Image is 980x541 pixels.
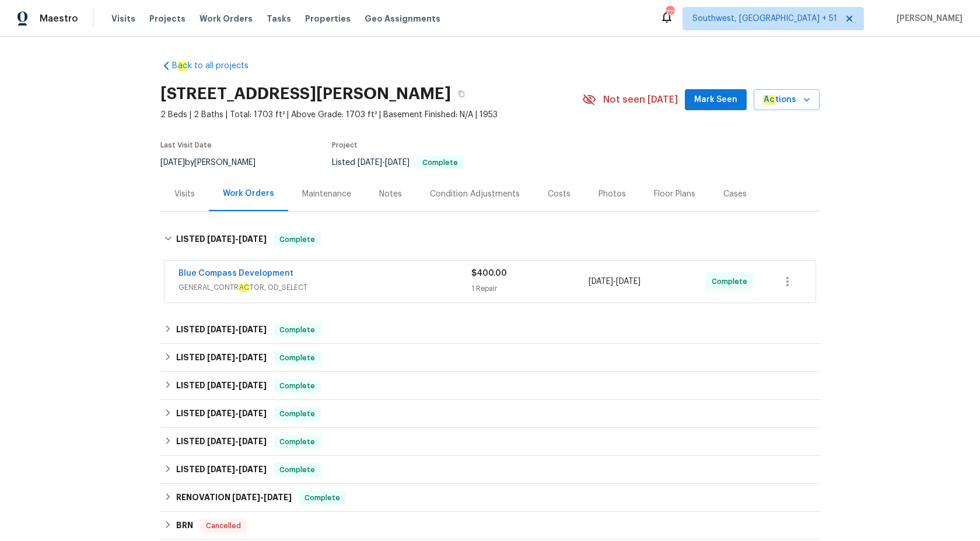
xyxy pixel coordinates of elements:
[207,235,235,243] span: [DATE]
[160,344,820,372] div: LISTED [DATE]-[DATE]Complete
[201,520,246,532] span: Cancelled
[589,277,613,286] span: [DATE]
[239,283,250,291] em: AC
[160,159,185,167] span: [DATE]
[176,519,193,533] h6: BRN
[207,465,267,473] span: -
[207,235,267,243] span: -
[239,325,267,333] span: [DATE]
[176,463,267,477] h6: LISTED
[275,380,320,392] span: Complete
[160,109,582,121] span: 2 Beds | 2 Baths | Total: 1703 ft² | Above Grade: 1703 ft² | Basement Finished: N/A | 1953
[275,408,320,420] span: Complete
[666,7,674,19] div: 722
[176,491,292,505] h6: RENOVATION
[723,188,747,200] div: Cases
[267,15,291,23] span: Tasks
[430,188,520,200] div: Condition Adjustments
[223,188,274,199] div: Work Orders
[275,436,320,448] span: Complete
[160,484,820,512] div: RENOVATION [DATE]-[DATE]Complete
[239,381,267,389] span: [DATE]
[160,60,272,72] a: Back to all projects
[239,235,267,243] span: [DATE]
[174,188,195,200] div: Visits
[207,465,235,473] span: [DATE]
[176,379,267,393] h6: LISTED
[275,324,320,336] span: Complete
[232,493,260,501] span: [DATE]
[712,276,752,287] span: Complete
[418,159,463,166] span: Complete
[111,13,135,24] span: Visits
[754,89,820,111] button: Actions
[199,13,253,24] span: Work Orders
[149,13,185,24] span: Projects
[160,456,820,484] div: LISTED [DATE]-[DATE]Complete
[892,13,963,24] span: [PERSON_NAME]
[172,60,249,72] span: B k to all projects
[358,159,382,167] span: [DATE]
[176,233,267,247] h6: LISTED
[160,400,820,428] div: LISTED [DATE]-[DATE]Complete
[685,89,747,111] button: Mark Seen
[302,188,351,200] div: Maintenance
[160,372,820,400] div: LISTED [DATE]-[DATE]Complete
[239,437,267,445] span: [DATE]
[275,234,320,245] span: Complete
[589,276,640,287] span: -
[176,351,267,365] h6: LISTED
[177,61,188,71] em: ac
[207,409,235,417] span: [DATE]
[471,283,589,294] div: 1 Repair
[264,493,292,501] span: [DATE]
[207,381,235,389] span: [DATE]
[275,352,320,364] span: Complete
[471,269,507,277] span: $400.00
[160,512,820,540] div: BRN Cancelled
[763,93,796,107] span: tions
[160,221,820,258] div: LISTED [DATE]-[DATE]Complete
[385,159,409,167] span: [DATE]
[207,437,267,445] span: -
[40,13,78,24] span: Maestro
[207,325,235,333] span: [DATE]
[379,188,402,200] div: Notes
[160,428,820,456] div: LISTED [DATE]-[DATE]Complete
[365,13,440,24] span: Geo Assignments
[160,88,451,100] h2: [STREET_ADDRESS][PERSON_NAME]
[332,159,464,167] span: Listed
[207,353,267,361] span: -
[358,159,409,167] span: -
[207,325,267,333] span: -
[332,142,358,149] span: Project
[239,465,267,473] span: [DATE]
[598,188,626,200] div: Photos
[160,316,820,344] div: LISTED [DATE]-[DATE]Complete
[160,156,269,170] div: by [PERSON_NAME]
[654,188,695,200] div: Floor Plans
[616,277,640,286] span: [DATE]
[694,93,737,107] span: Mark Seen
[603,94,678,106] span: Not seen [DATE]
[178,269,293,277] a: Blue Compass Development
[178,282,471,293] span: GENERAL_CONTR TOR, OD_SELECT
[692,13,837,24] span: Southwest, [GEOGRAPHIC_DATA] + 51
[451,83,472,104] button: Copy Address
[300,492,345,504] span: Complete
[207,437,235,445] span: [DATE]
[207,381,267,389] span: -
[548,188,570,200] div: Costs
[176,323,267,337] h6: LISTED
[763,95,775,104] em: Ac
[207,409,267,417] span: -
[239,353,267,361] span: [DATE]
[232,493,292,501] span: -
[160,142,212,149] span: Last Visit Date
[176,407,267,421] h6: LISTED
[239,409,267,417] span: [DATE]
[275,464,320,476] span: Complete
[305,13,351,24] span: Properties
[207,353,235,361] span: [DATE]
[176,435,267,449] h6: LISTED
